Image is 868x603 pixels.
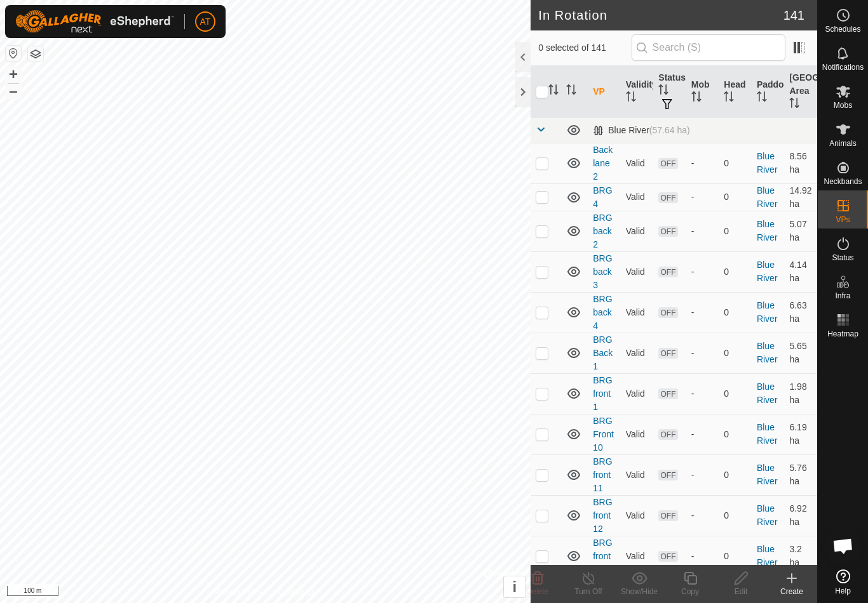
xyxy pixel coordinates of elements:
a: Privacy Policy [215,586,263,598]
a: Blue River [757,544,778,567]
td: 0 [719,373,752,414]
div: - [691,428,714,441]
p-sorticon: Activate to sort [724,93,734,103]
th: Head [719,66,752,118]
th: Paddock [752,66,785,118]
td: 0 [719,414,752,454]
td: 0 [719,454,752,495]
p-sorticon: Activate to sort [789,100,799,110]
div: - [691,225,714,238]
div: Create [766,586,817,597]
td: 0 [719,495,752,536]
td: Valid [621,183,654,211]
td: 14.92 ha [784,183,817,211]
a: BRG front 12 [593,497,612,534]
td: Valid [621,292,654,333]
span: OFF [658,307,677,318]
a: Back lane 2 [593,145,613,182]
div: - [691,157,714,170]
p-sorticon: Activate to sort [626,93,636,103]
a: Blue River [757,300,778,324]
td: 5.07 ha [784,211,817,251]
span: OFF [658,510,677,521]
td: Valid [621,495,654,536]
a: Blue River [757,463,778,486]
span: i [512,578,517,595]
th: Validity [621,66,654,118]
span: Schedules [825,25,860,33]
td: 1.98 ha [784,373,817,414]
span: OFF [658,470,677,480]
span: Help [835,587,851,595]
a: Contact Us [278,586,315,598]
div: - [691,265,714,279]
p-sorticon: Activate to sort [566,86,576,96]
a: Blue River [757,503,778,527]
span: OFF [658,226,677,237]
a: Help [818,564,868,600]
td: 0 [719,143,752,183]
img: Gallagher Logo [15,10,174,33]
span: Heatmap [827,330,858,338]
span: VPs [836,216,850,223]
span: Infra [835,292,850,300]
span: AT [200,15,211,29]
div: Copy [665,586,715,597]
td: 0 [719,292,752,333]
span: 141 [783,6,804,25]
a: BRG Front 10 [593,416,614,453]
td: Valid [621,454,654,495]
td: 5.76 ha [784,454,817,495]
input: Search (S) [632,34,785,61]
a: BRG back 2 [593,213,612,249]
span: Animals [829,140,857,147]
td: Valid [621,143,654,183]
span: Neckbands [824,178,862,185]
td: 0 [719,251,752,292]
a: BRG back 3 [593,253,612,290]
div: - [691,347,714,360]
td: Valid [621,536,654,576]
p-sorticon: Activate to sort [691,93,702,103]
td: Valid [621,211,654,251]
a: Blue River [757,219,778,242]
span: OFF [658,348,677,359]
span: (57.64 ha) [649,125,690,135]
button: – [6,83,21,98]
td: 0 [719,183,752,211]
td: 0 [719,536,752,576]
td: Valid [621,414,654,454]
div: - [691,190,714,204]
a: Blue River [757,260,778,283]
th: VP [588,66,621,118]
td: Valid [621,251,654,292]
button: i [504,576,525,597]
a: Blue River [757,422,778,446]
h2: In Rotation [538,8,783,23]
span: Mobs [834,102,852,109]
span: Notifications [822,63,864,71]
a: BRG front 1 [593,375,612,412]
button: Map Layers [28,46,43,62]
td: 6.92 ha [784,495,817,536]
div: - [691,306,714,319]
p-sorticon: Activate to sort [548,86,559,96]
a: BRG front 2 [593,538,612,574]
div: - [691,468,714,482]
td: 6.63 ha [784,292,817,333]
span: OFF [658,158,677,169]
td: 0 [719,211,752,251]
td: Valid [621,333,654,373]
a: BRG 4 [593,185,612,209]
a: BRG Back1 [593,335,613,371]
div: - [691,387,714,401]
span: OFF [658,192,677,203]
th: [GEOGRAPHIC_DATA] Area [784,66,817,118]
a: BRG front 11 [593,456,612,493]
p-sorticon: Activate to sort [658,86,668,96]
span: Status [832,254,853,262]
td: 8.56 ha [784,143,817,183]
span: OFF [658,429,677,440]
td: 3.2 ha [784,536,817,576]
div: Turn Off [563,586,614,597]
